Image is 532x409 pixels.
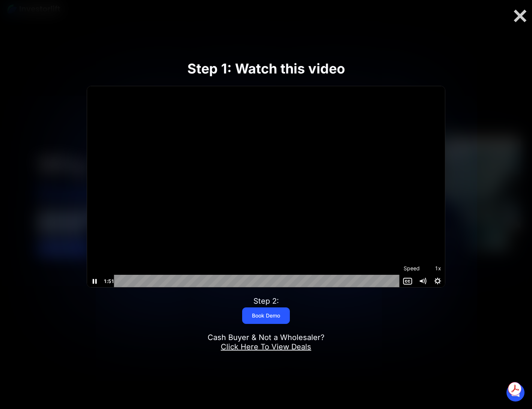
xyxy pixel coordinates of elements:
[506,384,524,402] div: Open Intercom Messenger
[400,262,445,275] button: Speed1x
[400,275,415,288] button: Show captions menu
[404,262,422,275] span: Speed
[187,60,345,77] strong: Step 1: Watch this video
[242,307,290,324] a: Book Demo
[120,275,396,288] div: Playbar
[415,275,430,288] button: Mute
[422,262,441,275] span: 1x
[221,342,311,351] a: Click Here To View Deals
[253,297,279,306] div: Step 2:
[208,333,324,352] div: Cash Buyer & Not a Wholesaler?
[87,275,102,288] button: Pause
[430,275,445,288] button: Hide settings menu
